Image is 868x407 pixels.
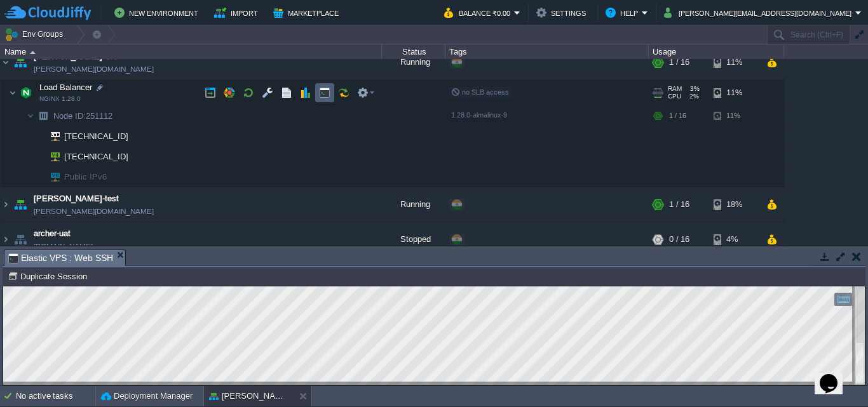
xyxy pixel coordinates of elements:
a: archer-uat [34,227,71,240]
img: AMDAwAAAACH5BAEAAAAALAAAAAABAAEAAAICRAEAOw== [9,80,17,105]
span: NGINX 1.28.0 [39,95,81,103]
a: Load BalancerNGINX 1.28.0 [38,83,94,92]
img: AMDAwAAAACH5BAEAAAAALAAAAAABAAEAAAICRAEAOw== [11,45,29,79]
button: New Environment [114,5,202,20]
div: Usage [649,44,783,59]
span: [TECHNICAL_ID] [63,126,130,146]
a: [TECHNICAL_ID] [63,152,130,161]
img: AMDAwAAAACH5BAEAAAAALAAAAAABAAEAAAICRAEAOw== [17,80,35,105]
span: Load Balancer [38,82,94,93]
button: Duplicate Session [8,270,91,282]
img: AMDAwAAAACH5BAEAAAAALAAAAAABAAEAAAICRAEAOw== [11,222,29,257]
div: 11% [714,45,755,79]
iframe: chat widget [815,356,855,394]
a: [TECHNICAL_ID] [63,131,130,141]
button: Env Groups [4,25,67,43]
button: Settings [536,5,590,20]
span: RAM [668,85,682,93]
img: AMDAwAAAACH5BAEAAAAALAAAAAABAAEAAAICRAEAOw== [1,45,11,79]
a: Node ID:251112 [52,110,114,121]
img: AMDAwAAAACH5BAEAAAAALAAAAAABAAEAAAICRAEAOw== [34,126,42,146]
span: Node ID: [53,111,86,121]
div: 1 / 16 [669,106,686,126]
a: [DOMAIN_NAME] [34,240,93,253]
img: AMDAwAAAACH5BAEAAAAALAAAAAABAAEAAAICRAEAOw== [34,167,42,187]
span: Public IPv6 [63,167,109,187]
div: No active tasks [16,386,95,406]
button: Import [214,5,262,20]
div: 4% [714,222,755,257]
a: [PERSON_NAME][DOMAIN_NAME] [34,63,154,76]
img: AMDAwAAAACH5BAEAAAAALAAAAAABAAEAAAICRAEAOw== [34,106,52,126]
img: AMDAwAAAACH5BAEAAAAALAAAAAABAAEAAAICRAEAOw== [42,126,60,146]
div: Running [382,45,445,79]
div: Stopped [382,222,445,257]
a: Public IPv6 [63,172,109,182]
span: no SLB access [451,88,509,96]
div: Name [1,44,381,59]
img: AMDAwAAAACH5BAEAAAAALAAAAAABAAEAAAICRAEAOw== [42,147,60,166]
img: CloudJiffy [4,5,91,21]
div: 18% [714,187,755,222]
img: AMDAwAAAACH5BAEAAAAALAAAAAABAAEAAAICRAEAOw== [30,51,36,54]
button: Deployment Manager [101,390,193,403]
a: [PERSON_NAME][DOMAIN_NAME] [34,205,154,218]
span: [TECHNICAL_ID] [63,147,130,166]
div: 1 / 16 [669,187,689,222]
span: 3% [687,85,700,93]
span: CPU [668,93,681,100]
button: Help [606,5,642,20]
div: 0 / 16 [669,222,689,257]
div: Status [383,44,445,59]
img: AMDAwAAAACH5BAEAAAAALAAAAAABAAEAAAICRAEAOw== [42,167,60,187]
button: [PERSON_NAME]-app-dev [209,390,289,403]
div: Tags [446,44,648,59]
button: [PERSON_NAME][EMAIL_ADDRESS][DOMAIN_NAME] [664,5,855,20]
button: Balance ₹0.00 [444,5,514,20]
span: 1.28.0-almalinux-9 [451,111,507,119]
span: 2% [686,93,699,100]
img: AMDAwAAAACH5BAEAAAAALAAAAAABAAEAAAICRAEAOw== [34,147,42,166]
div: 11% [714,80,755,105]
button: Marketplace [273,5,342,20]
img: AMDAwAAAACH5BAEAAAAALAAAAAABAAEAAAICRAEAOw== [11,187,29,222]
img: AMDAwAAAACH5BAEAAAAALAAAAAABAAEAAAICRAEAOw== [1,222,11,257]
div: Running [382,187,445,222]
img: AMDAwAAAACH5BAEAAAAALAAAAAABAAEAAAICRAEAOw== [1,187,11,222]
span: Elastic VPS : Web SSH [8,250,113,266]
div: 1 / 16 [669,45,689,79]
div: 11% [714,106,755,126]
span: 251112 [52,110,114,121]
img: AMDAwAAAACH5BAEAAAAALAAAAAABAAEAAAICRAEAOw== [27,106,34,126]
a: [PERSON_NAME]-test [34,192,119,205]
